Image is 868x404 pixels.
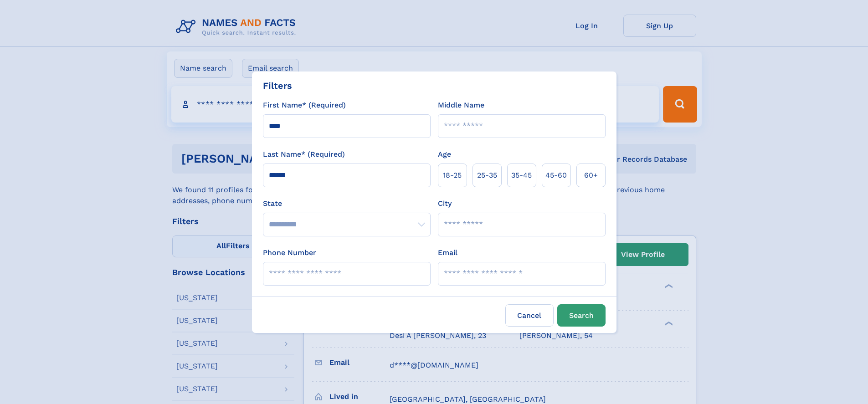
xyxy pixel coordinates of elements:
[511,170,532,181] span: 35‑45
[545,170,567,181] span: 45‑60
[438,149,451,160] label: Age
[438,198,452,209] label: City
[505,304,554,327] label: Cancel
[477,170,497,181] span: 25‑35
[263,198,431,209] label: State
[584,170,598,181] span: 60+
[438,247,457,258] label: Email
[263,100,346,111] label: First Name* (Required)
[443,170,462,181] span: 18‑25
[263,247,316,258] label: Phone Number
[557,304,606,327] button: Search
[438,100,484,111] label: Middle Name
[263,149,345,160] label: Last Name* (Required)
[263,79,292,92] div: Filters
